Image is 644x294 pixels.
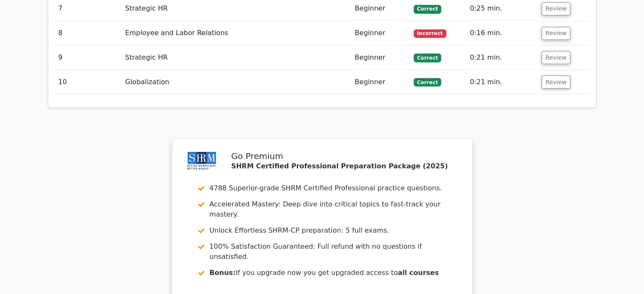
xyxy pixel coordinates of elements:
[467,45,539,69] td: 0:21 min.
[122,70,351,94] td: Globalization
[55,70,122,94] td: 10
[467,70,539,94] td: 0:21 min.
[122,21,351,45] td: Employee and Labor Relations
[55,21,122,45] td: 8
[122,45,351,69] td: Strategic HR
[414,5,441,13] span: Correct
[414,53,441,62] span: Correct
[414,78,441,86] span: Correct
[542,27,570,40] button: Review
[351,45,410,69] td: Beginner
[542,75,570,88] button: Review
[55,45,122,69] td: 9
[351,70,410,94] td: Beginner
[542,51,570,64] button: Review
[467,21,539,45] td: 0:16 min.
[542,2,570,15] button: Review
[351,21,410,45] td: Beginner
[414,29,446,38] span: Incorrect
